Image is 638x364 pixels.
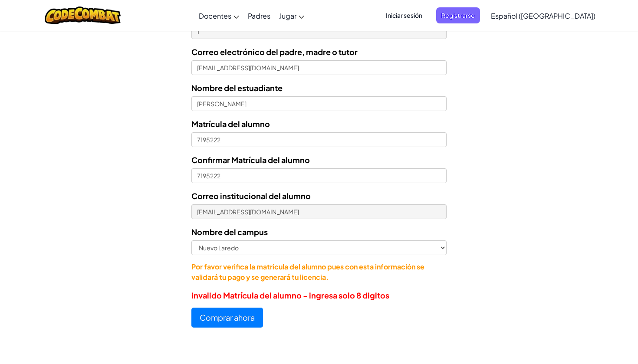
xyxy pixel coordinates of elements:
label: Confirmar Matrícula del alumno [191,154,310,166]
button: Registrarse [436,7,480,23]
label: Nombre del campus [191,226,268,238]
img: CodeCombat logo [45,7,121,24]
label: Correo institucional del alumno [191,190,311,202]
label: Nombre del estuadiante [191,82,283,94]
a: Español ([GEOGRAPHIC_DATA]) [487,4,600,27]
button: Comprar ahora [191,308,263,328]
button: Iniciar sesión [381,7,428,23]
p: invalido Matrícula del alumno - ingresa solo 8 digitos [191,289,447,302]
p: Por favor verifica la matrícula del alumno pues con esta información se validará tu pago y se gen... [191,262,447,282]
span: Español ([GEOGRAPHIC_DATA]) [491,11,595,20]
span: Docentes [199,11,231,20]
label: Correo electrónico del padre, madre o tutor [191,46,358,58]
label: Matrícula del alumno [191,118,270,130]
span: Jugar [279,11,296,20]
a: Padres [243,4,275,27]
a: Docentes [194,4,243,27]
a: Jugar [275,4,309,27]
